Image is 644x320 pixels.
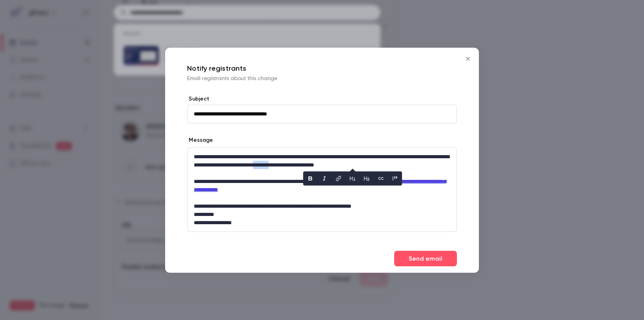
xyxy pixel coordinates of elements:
[187,136,213,144] label: Message
[187,74,457,82] p: Email registrants about this change
[187,63,457,73] p: Notify registrants
[318,172,331,185] button: italic
[304,172,317,185] button: bold
[460,51,476,66] button: Close
[187,148,457,231] div: editor
[394,251,457,266] button: Send email
[332,172,345,185] button: link
[389,172,401,185] button: blockquote
[187,95,457,102] label: Subject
